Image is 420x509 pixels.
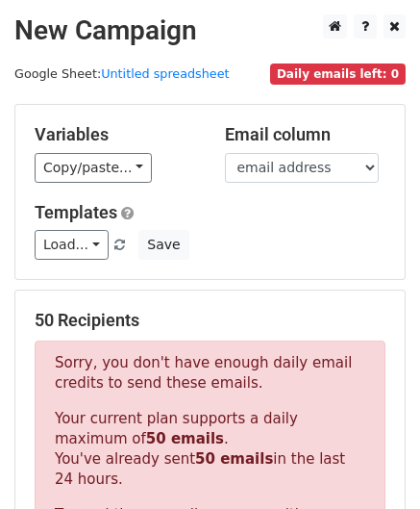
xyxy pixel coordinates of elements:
a: Templates [35,202,117,222]
iframe: Chat Widget [324,417,420,509]
strong: 50 emails [146,430,224,447]
button: Save [138,230,188,260]
h2: New Campaign [14,14,406,47]
p: Sorry, you don't have enough daily email credits to send these emails. [55,353,365,394]
strong: 50 emails [195,450,273,468]
a: Load... [35,230,109,260]
p: Your current plan supports a daily maximum of . You've already sent in the last 24 hours. [55,409,365,490]
h5: Email column [225,124,386,145]
a: Daily emails left: 0 [270,66,406,81]
a: Untitled spreadsheet [101,66,229,81]
h5: Variables [35,124,196,145]
h5: 50 Recipients [35,310,385,331]
small: Google Sheet: [14,66,230,81]
span: Daily emails left: 0 [270,64,406,85]
a: Copy/paste... [35,153,152,183]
